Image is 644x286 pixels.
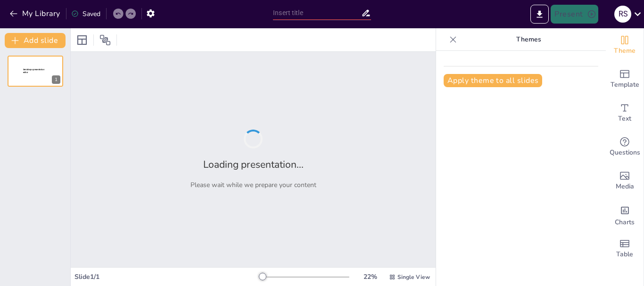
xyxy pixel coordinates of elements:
[611,80,639,90] span: Template
[615,217,635,228] span: Charts
[190,180,316,189] p: Please wait while we prepare your content
[397,273,430,281] span: Single View
[99,34,111,46] span: Position
[616,181,634,192] span: Media
[606,62,644,96] div: Add ready made slides
[273,6,361,20] input: Insert title
[614,6,631,23] div: R S
[616,249,633,260] span: Table
[203,158,304,171] h2: Loading presentation...
[618,114,631,124] span: Text
[444,74,542,87] button: Apply theme to all slides
[71,9,100,18] div: Saved
[23,68,44,74] span: Sendsteps presentation editor
[5,33,66,48] button: Add slide
[606,28,644,62] div: Change the overall theme
[606,130,644,164] div: Get real-time input from your audience
[52,75,60,84] div: 1
[606,232,644,266] div: Add a table
[610,147,640,158] span: Questions
[359,272,381,281] div: 22 %
[614,5,631,24] button: R S
[606,96,644,130] div: Add text boxes
[551,5,598,24] button: Present
[461,28,596,51] p: Themes
[614,46,636,56] span: Theme
[530,5,549,24] button: Export to PowerPoint
[8,56,63,87] div: 1
[606,164,644,198] div: Add images, graphics, shapes or video
[606,198,644,232] div: Add charts and graphs
[74,272,259,281] div: Slide 1 / 1
[74,33,90,48] div: Layout
[7,6,64,21] button: My Library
